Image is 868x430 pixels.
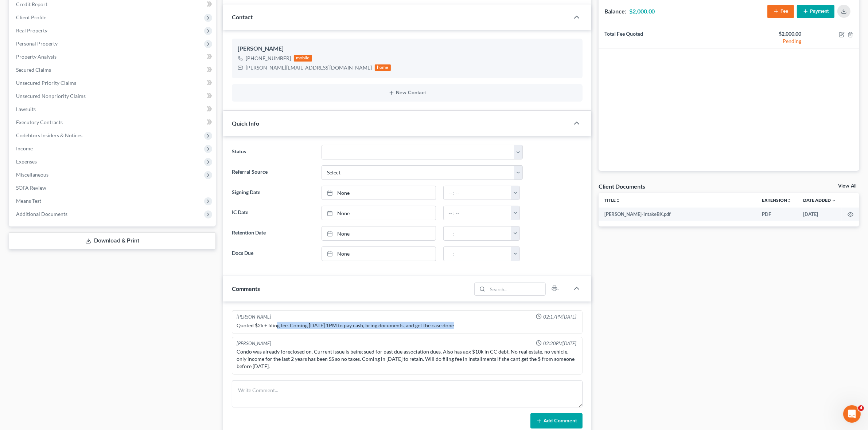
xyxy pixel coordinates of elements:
[238,44,576,53] div: [PERSON_NAME]
[228,186,318,200] label: Signing Date
[228,226,318,241] label: Retention Date
[232,285,260,292] span: Comments
[543,340,576,347] span: 02:20PM[DATE]
[16,211,67,217] span: Additional Documents
[294,55,312,62] div: mobile
[16,171,48,178] span: Miscellaneous
[756,208,797,221] td: PDF
[616,198,620,203] i: unfold_more
[228,165,318,180] label: Referral Source
[10,103,216,116] a: Lawsuits
[237,322,577,329] div: Quoted $2k + filing fee. Coming [DATE] 1PM to pay cash, bring documents, and get the case done
[803,197,836,203] a: Date Added expand_more
[232,13,253,20] span: Contact
[237,348,577,370] div: Condo was already foreclosed on. Current issue is being sued for past due association dues. Also ...
[246,55,291,62] div: [PHONE_NUMBER]
[10,116,216,129] a: Executory Contracts
[599,27,729,48] td: Total Fee Quoted
[237,340,271,347] div: [PERSON_NAME]
[487,283,545,295] input: Search...
[629,8,655,15] strong: $2,000.00
[832,198,836,203] i: expand_more
[16,106,36,112] span: Lawsuits
[858,405,864,411] span: 4
[238,90,576,96] button: New Contact
[530,413,583,429] button: Add Comment
[444,206,511,220] input: -- : --
[16,132,82,138] span: Codebtors Insiders & Notices
[16,145,33,151] span: Income
[797,208,842,221] td: [DATE]
[16,158,37,165] span: Expenses
[444,247,511,261] input: -- : --
[604,197,620,203] a: Titleunfold_more
[797,5,834,18] button: Payment
[228,206,318,220] label: IC Date
[322,186,436,200] a: None
[838,184,856,189] a: View All
[843,405,861,423] iframe: Intercom live chat
[762,197,791,203] a: Extensionunfold_more
[16,14,46,20] span: Client Profile
[322,206,436,220] a: None
[16,198,41,204] span: Means Test
[604,8,626,15] strong: Balance:
[787,198,791,203] i: unfold_more
[444,226,511,240] input: -- : --
[735,30,801,38] div: $2,000.00
[322,226,436,240] a: None
[246,64,372,71] div: [PERSON_NAME][EMAIL_ADDRESS][DOMAIN_NAME]
[599,208,756,221] td: [PERSON_NAME]-intakeBK.pdf
[16,40,58,47] span: Personal Property
[16,80,76,86] span: Unsecured Priority Claims
[10,90,216,103] a: Unsecured Nonpriority Claims
[9,232,216,249] a: Download & Print
[237,313,271,320] div: [PERSON_NAME]
[228,145,318,159] label: Status
[232,120,259,127] span: Quick Info
[16,67,51,73] span: Secured Claims
[322,247,436,261] a: None
[375,64,391,71] div: home
[10,50,216,63] a: Property Analysis
[10,63,216,76] a: Secured Claims
[16,93,86,99] span: Unsecured Nonpriority Claims
[767,5,794,18] button: Fee
[10,181,216,194] a: SOFA Review
[228,246,318,261] label: Docs Due
[16,54,57,60] span: Property Analysis
[10,76,216,90] a: Unsecured Priority Claims
[735,38,801,45] div: Pending
[444,186,511,200] input: -- : --
[599,182,645,190] div: Client Documents
[543,313,576,320] span: 02:17PM[DATE]
[16,185,46,191] span: SOFA Review
[16,119,63,125] span: Executory Contracts
[16,1,47,7] span: Credit Report
[16,27,47,33] span: Real Property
